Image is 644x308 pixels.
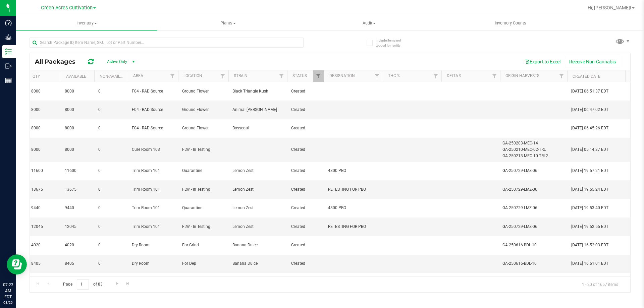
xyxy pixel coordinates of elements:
span: FLW - In Testing [182,186,224,193]
span: Created [291,146,320,153]
span: 8000 [65,107,90,113]
span: Quarantine [182,168,224,174]
span: Created [291,260,320,267]
span: Audit [299,20,439,26]
span: [DATE] 19:57:21 EDT [571,168,608,174]
a: THC % [388,73,400,78]
inline-svg: Inventory [5,48,12,55]
a: Filter [276,70,287,82]
a: Filter [372,70,383,82]
span: F04 - RAD Source [132,125,174,131]
span: Include items not tagged for facility [376,38,409,48]
span: FLW - In Testing [182,146,224,153]
span: 13675 [31,186,57,193]
span: [DATE] 06:47:02 EDT [571,107,608,113]
div: GA-250729-LMZ-06 [502,205,565,211]
span: Created [291,125,320,131]
span: Created [291,224,320,230]
span: Trim Room 101 [132,224,174,230]
a: Status [292,73,307,78]
span: 12045 [31,224,57,230]
a: Inventory [16,16,157,30]
div: GA-250210-MEC-02-TRL [502,146,565,153]
a: Filter [167,70,178,82]
a: Origin Harvests [505,73,539,78]
a: Filter [556,70,567,82]
span: 8000 [31,88,57,95]
span: Created [291,242,320,248]
span: Bosscotti [232,125,283,131]
span: [DATE] 19:53:40 EDT [571,205,608,211]
span: 8000 [65,88,90,95]
inline-svg: Grow [5,34,12,41]
a: Inventory Counts [440,16,581,30]
span: 0 [98,186,124,193]
a: Designation [329,73,355,78]
span: 13675 [65,186,90,193]
span: Trim Room 101 [132,186,174,193]
button: Export to Excel [520,56,565,67]
a: Strain [234,73,248,78]
span: Ground Flower [182,88,224,95]
span: 12045 [65,224,90,230]
span: 8000 [31,146,57,153]
a: Location [183,73,202,78]
span: 11600 [65,168,90,174]
input: 1 [77,279,89,290]
div: GA-250616-BDL-10 [502,260,565,267]
a: Filter [217,70,228,82]
a: Filter [313,70,324,82]
a: Available [66,74,86,79]
span: Animal [PERSON_NAME] [232,107,283,113]
span: 8000 [65,146,90,153]
span: Trim Room 101 [132,205,174,211]
span: 4020 [31,242,57,248]
a: Created Date [573,74,600,79]
span: 0 [98,146,124,153]
span: Hi, [PERSON_NAME]! [588,5,631,10]
span: Cure Room 103 [132,146,174,153]
span: 0 [98,260,124,267]
a: Area [133,73,143,78]
span: [DATE] 19:52:55 EDT [571,224,608,230]
div: GA-250213-MEC-10-TRL2 [502,153,565,159]
span: Ground Flower [182,107,224,113]
span: 8405 [31,260,57,267]
a: Plants [157,16,299,30]
span: For Grind [182,242,224,248]
inline-svg: Outbound [5,63,12,69]
span: RETESTING FOR PBO [328,186,379,193]
div: GA-250729-LMZ-06 [502,186,565,193]
span: Inventory [16,20,157,26]
button: Receive Non-Cannabis [565,56,620,67]
span: Created [291,205,320,211]
span: Lemon Zest [232,224,283,230]
span: F04 - RAD Source [132,88,174,95]
a: DELTA 9 [447,73,462,78]
span: [DATE] 06:51:37 EDT [571,88,608,95]
span: 0 [98,242,124,248]
span: 4020 [65,242,90,248]
span: 4800 PBO [328,205,379,211]
span: [DATE] 06:45:26 EDT [571,125,608,131]
span: 0 [98,224,124,230]
span: Inventory Counts [486,20,535,26]
span: [DATE] 19:55:24 EDT [571,186,608,193]
span: Page of 83 [57,279,108,290]
span: Created [291,88,320,95]
span: [DATE] 16:52:03 EDT [571,242,608,248]
span: [DATE] 16:51:01 EDT [571,260,608,267]
span: Banana Dulce [232,242,283,248]
span: Green Acres Cultivation [41,5,93,11]
div: GA-250729-LMZ-06 [502,224,565,230]
p: 07:23 AM EDT [3,282,13,300]
div: GA-250616-BDL-10 [502,242,565,248]
span: FLW - In Testing [182,224,224,230]
span: 8000 [31,125,57,131]
span: 1 - 20 of 1657 items [577,279,624,289]
input: Search Package ID, Item Name, SKU, Lot or Part Number... [30,38,304,48]
div: GA-250729-LMZ-06 [502,168,565,174]
span: Lemon Zest [232,168,283,174]
span: 11600 [31,168,57,174]
span: 8405 [65,260,90,267]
